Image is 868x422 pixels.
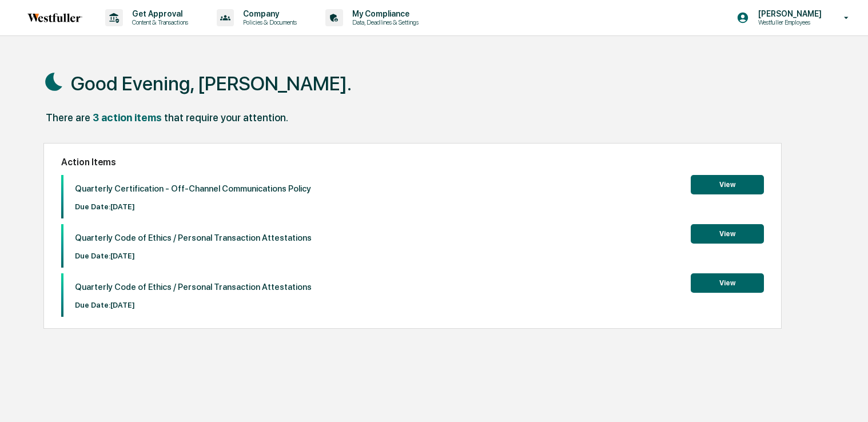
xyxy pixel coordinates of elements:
[27,13,82,22] img: logo
[164,112,288,124] div: that require your attention.
[71,72,352,95] h1: Good Evening, [PERSON_NAME].
[691,178,764,189] a: View
[93,112,162,124] div: 3 action items
[691,175,764,194] button: View
[691,277,764,288] a: View
[749,18,827,26] p: Westfuller Employees
[691,224,764,244] button: View
[691,273,764,293] button: View
[343,9,424,18] p: My Compliance
[691,228,764,238] a: View
[75,301,312,309] p: Due Date: [DATE]
[831,384,862,415] iframe: Open customer support
[234,18,302,26] p: Policies & Documents
[46,112,90,124] div: There are
[123,9,194,18] p: Get Approval
[75,184,311,194] p: Quarterly Certification - Off-Channel Communications Policy
[75,233,312,243] p: Quarterly Code of Ethics / Personal Transaction Attestations
[75,252,312,260] p: Due Date: [DATE]
[234,9,302,18] p: Company
[749,9,827,18] p: [PERSON_NAME]
[123,18,194,26] p: Content & Transactions
[61,157,765,168] h2: Action Items
[343,18,424,26] p: Data, Deadlines & Settings
[75,282,312,292] p: Quarterly Code of Ethics / Personal Transaction Attestations
[75,202,311,211] p: Due Date: [DATE]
